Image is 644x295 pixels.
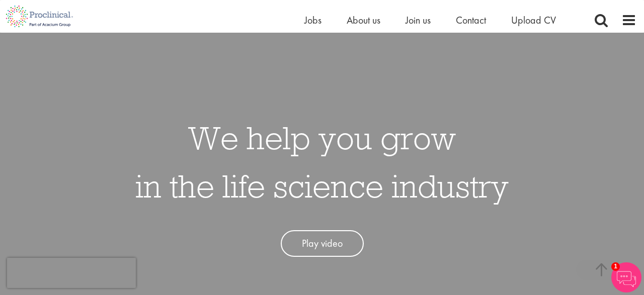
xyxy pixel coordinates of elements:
a: Jobs [304,14,321,27]
h1: We help you grow in the life science industry [135,114,509,210]
a: Join us [406,14,431,27]
span: 1 [611,262,620,271]
a: About us [347,14,380,27]
a: Upload CV [511,14,556,27]
a: Contact [456,14,486,27]
img: Chatbot [611,262,641,292]
a: Play video [281,230,364,257]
